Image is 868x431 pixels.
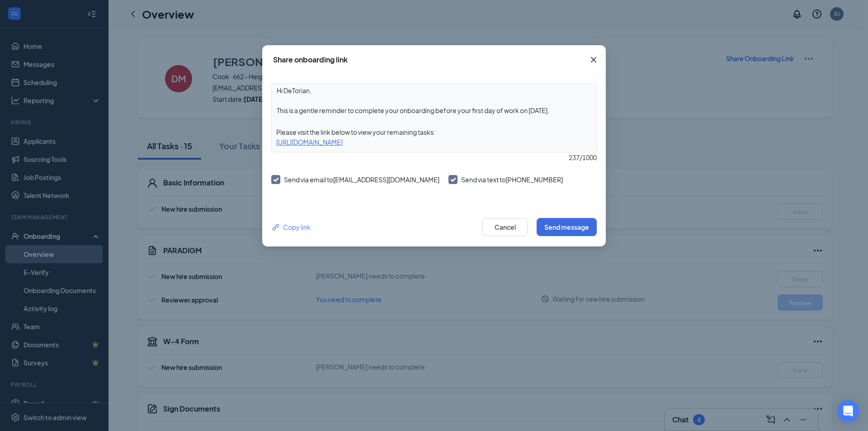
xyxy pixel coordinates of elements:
div: Share onboarding link [273,55,348,65]
div: Open Intercom Messenger [837,400,859,422]
div: 237 / 1000 [271,152,597,162]
button: Cancel [482,218,528,236]
div: Please visit the link below to view your remaining tasks: [272,127,596,137]
span: Send via text to [PHONE_NUMBER] [461,175,563,184]
button: Link Copy link [271,222,311,232]
div: Copy link [271,222,311,232]
button: Send message [537,218,597,236]
svg: Cross [588,54,599,65]
svg: Link [271,223,281,232]
textarea: Hi DeTorian, This is a gentle reminder to complete your onboarding before your first day of work ... [272,84,596,117]
div: [URL][DOMAIN_NAME] [272,137,596,147]
button: Close [581,45,606,74]
span: Send via email to [EMAIL_ADDRESS][DOMAIN_NAME] [284,175,439,184]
